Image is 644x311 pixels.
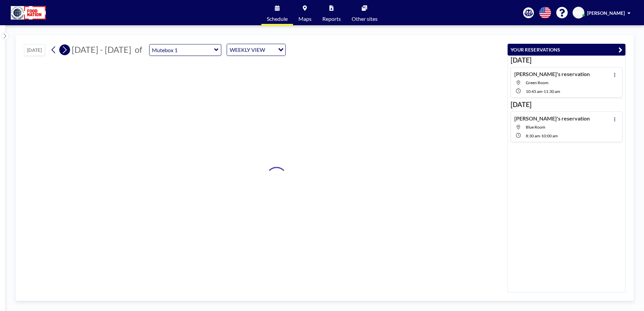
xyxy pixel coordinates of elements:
[544,89,560,94] span: 11:30 AM
[72,44,131,55] span: [DATE] - [DATE]
[352,16,378,22] span: Other sites
[322,16,341,22] span: Reports
[227,44,285,56] div: Search for option
[575,10,582,16] span: NC
[587,10,625,16] span: [PERSON_NAME]
[298,16,312,22] span: Maps
[508,44,625,56] button: YOUR RESERVATIONS
[514,115,590,122] h4: [PERSON_NAME]'s reservation
[542,89,544,94] span: -
[267,16,288,22] span: Schedule
[526,80,548,85] span: Green Room
[11,6,46,20] img: organization-logo
[228,45,266,54] span: WEEKLY VIEW
[511,56,622,64] h3: [DATE]
[526,89,542,94] span: 10:45 AM
[540,133,541,138] span: -
[511,100,622,109] h3: [DATE]
[150,44,214,56] input: Mutebox 1
[541,133,558,138] span: 10:00 AM
[526,125,545,130] span: Blue Room
[514,71,590,77] h4: [PERSON_NAME]'s reservation
[24,44,45,56] button: [DATE]
[267,45,274,54] input: Search for option
[526,133,540,138] span: 8:30 AM
[135,44,142,55] span: of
